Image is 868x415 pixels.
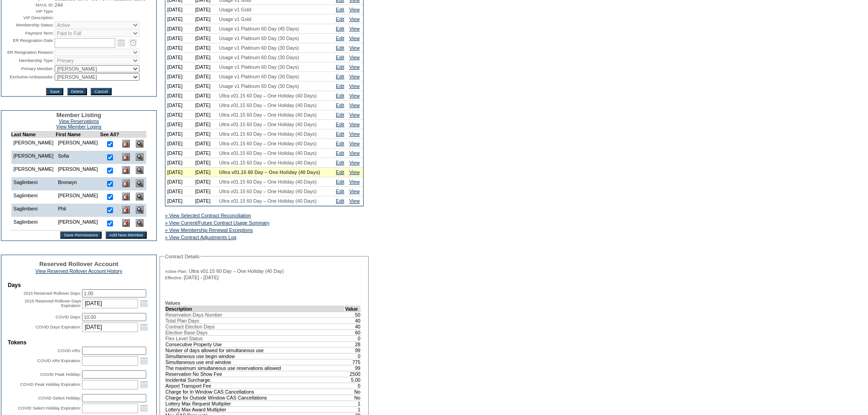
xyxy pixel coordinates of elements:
td: [PERSON_NAME] [56,190,100,204]
a: View Reserved Rollover Account History [36,268,123,274]
td: Consecutive Property Use [165,341,345,347]
label: COVID Select Holiday Expiration: [18,406,81,410]
td: [DATE] [165,187,193,196]
td: Phil [56,204,100,217]
td: Airport Transport Fee [165,383,345,389]
span: Usage v1 Platinum 60 Day (30 Days) [219,36,299,41]
a: Edit [336,102,344,108]
td: Days [8,282,150,288]
img: Delete [122,219,130,227]
a: Edit [336,55,344,60]
span: Ultra v01.15 60 Day – One Holiday (40 Days) [219,189,317,194]
td: Last Name [11,132,56,138]
span: 244 [55,2,63,8]
b: Values [165,300,180,306]
td: [DATE] [193,196,217,206]
a: Open the time view popup. [128,38,138,48]
td: Saglimbeni [11,190,56,204]
td: [PERSON_NAME] [11,164,56,177]
a: » View Membership Renewal Exceptions [165,227,253,233]
img: Delete [122,193,130,200]
a: View [349,74,360,79]
label: COVID Days Expiration: [36,325,81,329]
a: View [349,45,360,51]
a: View [349,83,360,89]
a: Edit [336,36,344,41]
img: View Dashboard [136,206,144,214]
a: View [349,7,360,12]
label: COVID ARs: [57,348,81,353]
td: Lottery Max Request Multiplier [165,400,345,406]
a: Edit [336,26,344,31]
td: 1 [345,400,361,406]
td: Reservation No Show Fee [165,371,345,377]
td: ER Resignation Reason: [2,49,54,56]
td: Saglimbeni [11,217,56,231]
span: Ultra v01.15 60 Day – One Holiday (40 Days) [219,198,317,204]
td: 28 [345,341,361,347]
span: Member Listing [56,112,102,118]
td: [DATE] [193,91,217,101]
td: [DATE] [193,72,217,82]
td: Simultaneous use end window [165,359,345,365]
a: Edit [336,93,344,98]
td: Lottery Max Award Multiplier [165,406,345,412]
a: Edit [336,198,344,204]
td: [PERSON_NAME] [11,138,56,151]
input: Save Permissions [60,231,102,239]
td: 1 [345,406,361,412]
td: Primary Member: [2,65,54,72]
td: 5.00 [345,377,361,383]
td: [DATE] [193,139,217,149]
td: 50 [345,312,361,318]
img: Delete [122,179,130,187]
td: 60 [345,329,361,335]
td: [DATE] [193,158,217,168]
a: Edit [336,7,344,12]
span: Effective: [165,275,182,281]
label: 2015 Reserved Rollover Days Expiration: [25,299,81,308]
td: Bronwyn [56,177,100,190]
span: Ultra v01.15 60 Day – One Holiday (40 Days) [219,169,320,175]
td: [DATE] [193,120,217,129]
td: [DATE] [165,53,193,62]
a: Edit [336,141,344,146]
label: COVID Days: [56,315,81,319]
span: Ultra v01.15 60 Day – One Holiday (40 Days) [219,102,317,108]
a: Edit [336,169,344,175]
a: View Reservations [59,118,99,124]
a: View [349,141,360,146]
a: View [349,64,360,70]
a: Edit [336,16,344,22]
a: Edit [336,189,344,194]
td: Simultaneous use begin window [165,353,345,359]
td: Charge for In Window CAS Cancellations [165,389,345,395]
td: [PERSON_NAME] [11,151,56,164]
td: [DATE] [165,5,193,15]
span: Usage v1 Platinum 60 Day (30 Days) [219,83,299,89]
td: [DATE] [165,72,193,82]
a: Edit [336,131,344,137]
td: Exclusive Ambassador: [2,73,54,81]
td: [DATE] [193,15,217,24]
td: [PERSON_NAME] [56,164,100,177]
td: [DATE] [193,129,217,139]
span: Total Plan Days [165,318,199,323]
td: 40 [345,323,361,329]
img: Delete [122,153,130,161]
td: 775 [345,359,361,365]
a: View [349,160,360,165]
a: View [349,169,360,175]
span: Ultra v01.15 60 Day – One Holiday (40 Days) [219,131,317,137]
a: View [349,93,360,98]
td: [DATE] [165,110,193,120]
img: Delete [122,206,130,214]
td: Tokens [8,339,150,346]
span: Ultra v01.15 60 Day – One Holiday (40 Days) [219,122,317,127]
a: View [349,131,360,137]
img: View Dashboard [136,219,144,227]
label: COVID Peak Holiday Expiration: [20,382,81,387]
span: Usage v1 Platinum 60 Day (45 Days) [219,26,299,31]
span: Flex Level Status [165,336,203,341]
img: View Dashboard [136,166,144,174]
